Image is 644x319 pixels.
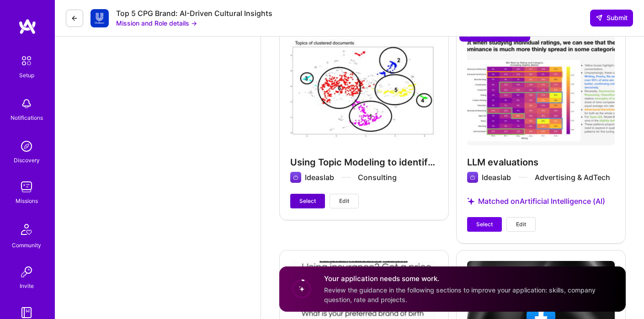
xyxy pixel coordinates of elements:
i: icon SendLight [596,14,603,21]
img: Invite [17,263,36,281]
img: bell [17,95,36,113]
div: Top 5 CPG Brand: AI-Driven Cultural Insights [116,9,272,18]
img: Company Logo [90,9,109,27]
button: Edit [506,217,536,232]
img: teamwork [17,178,36,196]
button: Select [290,194,325,208]
button: Mission and Role details → [116,18,197,28]
img: Community [16,218,37,240]
h4: Your application needs some work. [324,274,615,283]
button: Edit [330,194,359,208]
span: Edit [339,197,349,205]
img: logo [18,18,37,35]
div: Community [12,240,41,250]
span: Edit [516,220,526,229]
span: Review the guidance in the following sections to improve your application: skills, company questi... [324,286,596,303]
span: Submit [596,13,628,22]
span: Select [299,197,316,205]
i: icon LeftArrowDark [71,15,78,22]
div: Discovery [14,155,40,165]
img: discovery [17,137,36,155]
div: Invite [20,281,34,291]
button: Select [467,217,502,232]
div: Notifications [11,113,43,122]
div: Setup [19,70,34,80]
div: Missions [16,196,38,206]
button: Submit [590,10,633,26]
img: setup [17,51,36,70]
span: Select [476,220,493,229]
